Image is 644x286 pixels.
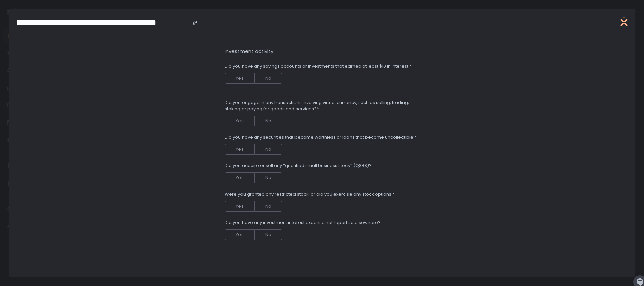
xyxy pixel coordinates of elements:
h2: Investment activity [225,48,419,55]
button: Yes [225,172,254,183]
button: Yes [225,116,254,126]
button: No [254,229,282,240]
button: No [254,201,282,212]
button: No [254,144,282,155]
span: Did you engage in any transactions involving virtual currency, such as selling, trading, staking ... [225,100,419,112]
button: Yes [225,229,254,240]
button: Yes [225,201,254,212]
button: No [254,116,282,126]
button: No [254,73,282,84]
button: Yes [225,144,254,155]
span: Did you have any savings accounts or investments that earned at least $10 in interest? [225,63,411,69]
span: Did you acquire or sell any ‘‘qualified small business stock’’ (QSBS)? [225,163,372,169]
button: No [254,172,282,183]
span: Did you have any investment interest expense not reported elsewhere? [225,220,381,226]
span: Were you granted any restricted stock, or did you exercise any stock options? [225,191,394,197]
button: Yes [225,73,254,84]
span: Did you have any securities that became worthless or loans that became uncollectible? [225,134,416,140]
